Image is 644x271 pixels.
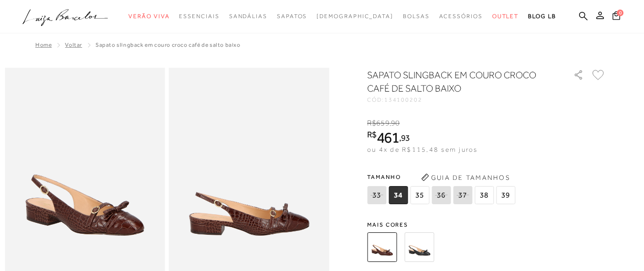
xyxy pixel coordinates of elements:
span: 33 [367,186,386,204]
span: 0 [617,10,623,16]
img: SAPATO SLINGBACK EM COURO CROCO PRETO DE SALTO BAIXO [404,232,434,262]
span: Acessórios [439,13,483,20]
a: noSubCategoriesText [492,8,519,25]
span: Sandálias [229,13,267,20]
i: R$ [367,130,377,139]
span: 90 [391,119,400,127]
a: noSubCategoriesText [403,8,430,25]
h1: SAPATO SLINGBACK EM COURO CROCO CAFÉ DE SALTO BAIXO [367,68,546,95]
span: BLOG LB [528,13,556,20]
i: R$ [367,119,376,127]
span: 34 [389,186,408,204]
a: noSubCategoriesText [317,8,393,25]
a: noSubCategoriesText [229,8,267,25]
a: BLOG LB [528,8,556,25]
span: [DEMOGRAPHIC_DATA] [317,13,393,20]
span: 659 [376,119,389,127]
span: Outlet [492,13,519,20]
span: ou 4x de R$115,48 sem juros [367,146,477,153]
span: SAPATO SLINGBACK EM COURO CROCO CAFÉ DE SALTO BAIXO [95,42,241,48]
span: Verão Viva [128,13,169,20]
span: 461 [377,129,399,146]
span: 134100202 [384,96,422,103]
span: 38 [475,186,494,204]
a: noSubCategoriesText [179,8,219,25]
button: 0 [610,10,623,23]
span: 39 [496,186,515,204]
span: Sapatos [277,13,307,20]
span: Essenciais [179,13,219,20]
span: Mais cores [367,222,606,228]
a: noSubCategoriesText [128,8,169,25]
span: 35 [410,186,429,204]
a: Voltar [65,42,82,48]
span: Bolsas [403,13,430,20]
button: Guia de Tamanhos [418,170,513,185]
i: , [390,119,400,127]
div: CÓD: [367,97,558,103]
a: noSubCategoriesText [277,8,307,25]
a: noSubCategoriesText [439,8,483,25]
span: 37 [453,186,472,204]
a: Home [35,42,52,48]
i: , [399,134,410,142]
span: Tamanho [367,170,517,184]
img: SAPATO SLINGBACK EM COURO CROCO CAFÉ DE SALTO BAIXO [367,232,397,262]
span: 36 [432,186,451,204]
span: 93 [401,133,410,143]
